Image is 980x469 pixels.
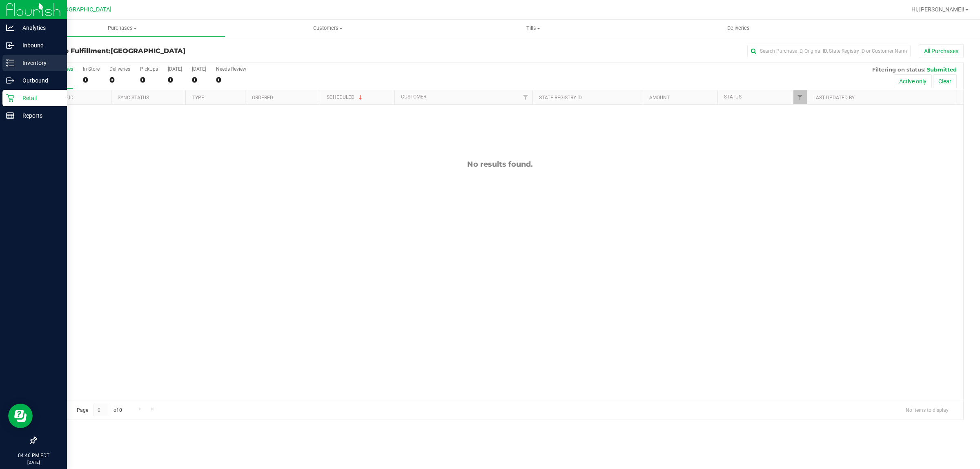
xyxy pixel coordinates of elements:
[56,6,111,13] span: [GEOGRAPHIC_DATA]
[14,23,63,33] p: Analytics
[539,95,582,100] a: State Registry ID
[168,66,182,72] div: [DATE]
[8,404,33,428] iframe: Resource center
[430,20,636,37] a: Tills
[894,74,932,88] button: Active only
[911,6,964,13] span: Hi, [PERSON_NAME]!
[327,94,364,100] a: Scheduled
[6,76,14,85] inline-svg: Outbound
[724,94,742,100] a: Status
[6,112,14,120] inline-svg: Reports
[519,90,532,104] a: Filter
[6,24,14,32] inline-svg: Analytics
[70,404,129,416] span: Page of 0
[401,94,426,100] a: Customer
[813,95,855,100] a: Last Updated By
[6,59,14,67] inline-svg: Inventory
[14,40,63,50] p: Inbound
[4,452,63,459] p: 04:46 PM EDT
[192,66,206,72] div: [DATE]
[747,45,911,57] input: Search Purchase ID, Original ID, State Registry ID or Customer Name...
[140,75,158,85] div: 0
[83,75,100,85] div: 0
[927,66,957,73] span: Submitted
[899,404,955,416] span: No items to display
[111,47,185,55] span: [GEOGRAPHIC_DATA]
[649,95,670,100] a: Amount
[109,75,130,85] div: 0
[216,75,246,85] div: 0
[252,95,273,100] a: Ordered
[192,95,204,100] a: Type
[109,66,130,72] div: Deliveries
[83,66,100,72] div: In Store
[36,160,963,169] div: No results found.
[4,459,63,465] p: [DATE]
[919,44,964,58] button: All Purchases
[14,111,63,121] p: Reports
[14,93,63,103] p: Retail
[6,94,14,102] inline-svg: Retail
[118,95,149,100] a: Sync Status
[216,66,246,72] div: Needs Review
[431,25,635,32] span: Tills
[20,25,225,32] span: Purchases
[872,66,925,73] span: Filtering on status:
[225,20,430,37] a: Customers
[636,20,841,37] a: Deliveries
[140,66,158,72] div: PickUps
[36,47,345,55] h3: Purchase Fulfillment:
[168,75,182,85] div: 0
[793,90,807,104] a: Filter
[192,75,206,85] div: 0
[716,25,761,32] span: Deliveries
[933,74,957,88] button: Clear
[225,25,430,32] span: Customers
[14,58,63,68] p: Inventory
[20,20,225,37] a: Purchases
[14,76,63,85] p: Outbound
[6,41,14,49] inline-svg: Inbound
